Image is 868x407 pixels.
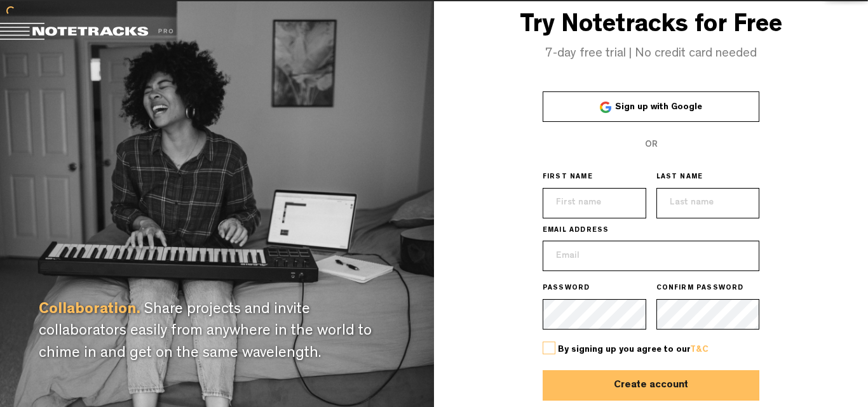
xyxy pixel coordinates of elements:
input: Last name [656,188,760,218]
span: CONFIRM PASSWORD [656,284,744,294]
span: By signing up you agree to our [558,345,709,354]
span: Collaboration. [39,303,140,318]
button: Create account [543,370,760,401]
a: T&C [690,345,709,354]
span: Sign up with Google [615,103,702,112]
span: OR [645,140,658,149]
h3: Try Notetracks for Free [434,13,868,41]
span: FIRST NAME [543,173,593,183]
span: PASSWORD [543,284,590,294]
h4: 7-day free trial | No credit card needed [434,47,868,61]
input: Email [543,241,760,271]
span: Share projects and invite collaborators easily from anywhere in the world to chime in and get on ... [39,303,372,362]
span: EMAIL ADDRESS [543,226,609,236]
input: First name [543,188,646,218]
span: LAST NAME [656,173,703,183]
